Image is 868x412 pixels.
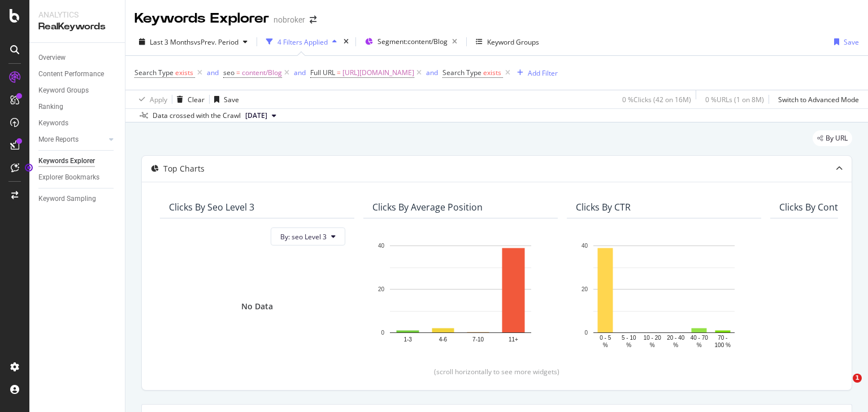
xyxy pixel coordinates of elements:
div: Save [224,95,239,104]
text: 11+ [509,336,518,343]
div: Tooltip anchor [24,163,34,173]
button: [DATE] [241,109,281,122]
span: Search Type [442,68,481,77]
div: arrow-right-arrow-left [310,16,316,24]
button: Keyword Groups [471,33,544,51]
button: Clear [172,90,205,108]
a: Explorer Bookmarks [38,172,117,183]
button: By: seo Level 3 [271,227,345,246]
div: More Reports [38,134,79,146]
a: Content Performance [38,68,117,80]
div: Clicks By CTR [576,201,631,213]
div: Clear [188,95,205,104]
a: Keyword Groups [38,85,117,97]
span: vs Prev. Period [194,37,238,47]
text: 0 [584,330,588,336]
div: nobroker [274,14,305,25]
div: Keyword Groups [38,85,89,97]
span: Segment: content/Blog [377,37,448,46]
div: Add Filter [528,68,558,78]
text: % [697,342,702,348]
text: 0 [381,330,384,336]
svg: A chart. [576,240,752,349]
text: % [650,342,655,348]
span: content/Blog [242,65,282,81]
text: 5 - 10 [622,335,636,341]
button: 4 Filters Applied [262,33,341,51]
div: legacy label [813,130,852,146]
div: Top Charts [163,163,205,174]
div: Content Performance [38,68,104,80]
div: and [294,68,306,77]
span: By URL [826,135,848,142]
iframe: Intercom live chat [830,374,857,401]
div: Clicks By seo Level 3 [169,201,254,213]
div: RealKeywords [38,20,116,33]
text: % [626,342,631,348]
div: Overview [38,52,66,64]
button: and [426,67,438,78]
text: 7-10 [472,336,484,343]
button: Switch to Advanced Mode [774,90,859,108]
a: More Reports [38,134,106,146]
div: times [341,36,351,47]
span: exists [175,68,193,77]
div: 4 Filters Applied [277,37,328,47]
a: Overview [38,52,117,64]
a: Keyword Sampling [38,193,117,205]
a: Keywords Explorer [38,155,117,167]
span: 2025 Aug. 4th [245,111,267,121]
div: No Data [241,301,273,312]
text: 20 - 40 [667,335,685,341]
div: Data crossed with the Crawl [153,111,241,121]
span: Full URL [310,68,335,77]
span: seo [223,68,235,77]
div: Ranking [38,101,63,113]
div: and [426,68,438,77]
span: = [337,68,341,77]
text: 0 - 5 [600,335,611,341]
button: Save [830,33,859,51]
div: (scroll horizontally to see more widgets) [155,367,838,376]
text: 20 [378,286,385,292]
span: By: seo Level 3 [280,232,327,242]
div: Save [844,37,859,47]
div: Apply [150,95,167,104]
div: Clicks By Average Position [372,201,483,213]
button: and [294,67,306,78]
span: [URL][DOMAIN_NAME] [342,65,414,81]
button: Save [210,90,239,108]
div: Keywords [38,117,68,129]
div: Analytics [38,9,116,20]
div: Keyword Groups [487,37,539,47]
text: 20 [581,286,588,292]
text: 40 [378,243,385,249]
div: 0 % URLs ( 1 on 8M ) [705,95,764,104]
div: and [207,68,219,77]
a: Keywords [38,117,117,129]
div: Explorer Bookmarks [38,172,99,183]
text: 1-3 [403,336,412,343]
span: Search Type [134,68,173,77]
div: Keywords Explorer [134,9,269,28]
text: 100 % [715,342,731,348]
button: and [207,67,219,78]
text: 70 - [718,335,727,341]
svg: A chart. [372,240,549,349]
a: Ranking [38,101,117,113]
div: Keywords Explorer [38,155,95,167]
text: 40 - 70 [691,335,709,341]
text: 40 [581,243,588,249]
text: 10 - 20 [644,335,662,341]
text: % [603,342,608,348]
span: exists [483,68,501,77]
button: Last 3 MonthsvsPrev. Period [134,33,252,51]
div: Switch to Advanced Mode [778,95,859,104]
div: Keyword Sampling [38,193,96,205]
text: % [673,342,678,348]
button: Segment:content/Blog [361,33,462,51]
span: 1 [853,374,862,383]
div: 0 % Clicks ( 42 on 16M ) [622,95,691,104]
